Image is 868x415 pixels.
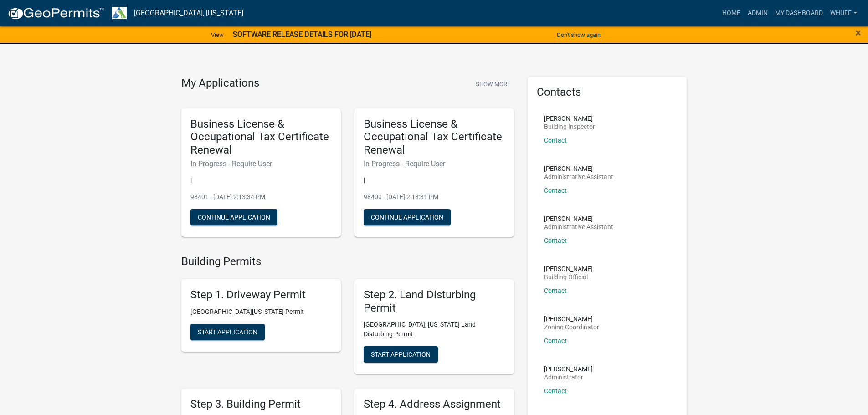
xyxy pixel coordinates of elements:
button: Continue Application [364,209,451,225]
a: [GEOGRAPHIC_DATA], [US_STATE] [134,5,243,21]
a: whuff [827,5,861,22]
a: Admin [744,5,771,22]
a: Contact [544,237,567,244]
img: Troup County, Georgia [112,7,127,19]
a: Contact [544,287,567,294]
span: Start Application [371,351,431,358]
p: [PERSON_NAME] [544,115,595,122]
p: [GEOGRAPHIC_DATA], [US_STATE] Land Disturbing Permit [364,320,505,339]
a: Home [719,5,744,22]
h5: Step 1. Driveway Permit [190,288,332,302]
a: My Dashboard [771,5,827,22]
button: Show More [472,77,514,92]
button: Continue Application [190,209,277,225]
p: Building Inspector [544,123,595,130]
button: Don't show again [553,27,604,42]
h5: Business License & Occupational Tax Certificate Renewal [364,118,505,157]
p: Administrative Assistant [544,224,613,230]
button: Close [855,27,861,38]
h6: In Progress - Require User [364,159,505,168]
span: Start Application [198,328,257,335]
a: Contact [544,137,567,144]
p: 98401 - [DATE] 2:13:34 PM [190,192,332,202]
p: [PERSON_NAME] [544,366,593,372]
p: | [190,175,332,185]
p: Building Official [544,274,593,280]
h4: My Applications [181,77,259,90]
p: | [364,175,505,185]
a: Contact [544,387,567,395]
p: [PERSON_NAME] [544,266,593,272]
p: [PERSON_NAME] [544,215,613,222]
h5: Step 3. Building Permit [190,398,332,411]
p: Administrator [544,374,593,380]
strong: SOFTWARE RELEASE DETAILS FOR [DATE] [233,30,371,39]
button: Start Application [364,346,438,363]
button: Start Application [190,324,265,340]
h5: Step 4. Address Assignment [364,398,505,411]
a: Contact [544,337,567,344]
p: [PERSON_NAME] [544,165,613,172]
h6: In Progress - Require User [190,159,332,168]
h4: Building Permits [181,255,514,268]
p: Administrative Assistant [544,174,613,180]
p: [GEOGRAPHIC_DATA][US_STATE] Permit [190,307,332,317]
h5: Business License & Occupational Tax Certificate Renewal [190,118,332,157]
a: View [207,27,227,42]
p: [PERSON_NAME] [544,316,599,322]
p: 98400 - [DATE] 2:13:31 PM [364,192,505,202]
h5: Contacts [537,86,678,99]
h5: Step 2. Land Disturbing Permit [364,288,505,315]
a: Contact [544,187,567,194]
span: × [855,26,861,39]
p: Zoning Coordinator [544,324,599,330]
